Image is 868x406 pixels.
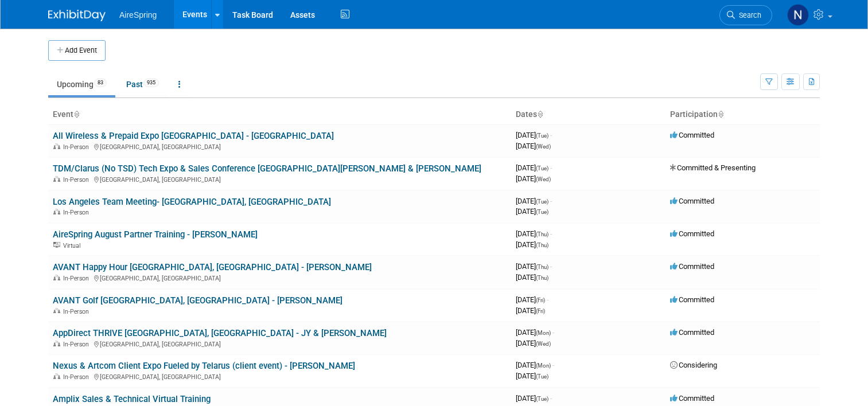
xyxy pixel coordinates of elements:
[516,361,554,369] span: [DATE]
[53,229,258,240] a: AireSpring August Partner Training - [PERSON_NAME]
[552,328,554,337] span: -
[63,143,92,151] span: In-Person
[719,5,772,25] a: Search
[53,308,60,314] img: In-Person Event
[547,295,548,304] span: -
[670,394,714,403] span: Committed
[53,143,60,149] img: In-Person Event
[718,110,723,119] a: Sort by Participation Type
[53,361,355,371] a: Nexus & Artcom Client Expo Fueled by Telarus (client event) - [PERSON_NAME]
[536,362,551,369] span: (Mon)
[63,209,92,216] span: In-Person
[63,373,92,381] span: In-Person
[516,295,548,304] span: [DATE]
[670,163,756,172] span: Committed & Presenting
[53,142,507,151] div: [GEOGRAPHIC_DATA], [GEOGRAPHIC_DATA]
[63,275,92,282] span: In-Person
[53,328,387,338] a: AppDirect THRIVE [GEOGRAPHIC_DATA], [GEOGRAPHIC_DATA] - JY & [PERSON_NAME]
[536,242,548,248] span: (Thu)
[536,198,548,205] span: (Tue)
[536,176,551,182] span: (Wed)
[48,40,106,61] button: Add Event
[516,142,551,150] span: [DATE]
[516,197,552,205] span: [DATE]
[670,229,714,238] span: Committed
[550,394,552,403] span: -
[516,372,548,380] span: [DATE]
[516,131,552,139] span: [DATE]
[536,132,548,139] span: (Tue)
[536,264,548,270] span: (Thu)
[48,105,511,124] th: Event
[63,176,92,184] span: In-Person
[516,273,548,282] span: [DATE]
[516,394,552,403] span: [DATE]
[536,396,548,402] span: (Tue)
[787,4,809,26] img: Natalie Pyron
[670,295,714,304] span: Committed
[53,174,507,184] div: [GEOGRAPHIC_DATA], [GEOGRAPHIC_DATA]
[53,273,507,282] div: [GEOGRAPHIC_DATA], [GEOGRAPHIC_DATA]
[550,229,552,238] span: -
[550,197,552,205] span: -
[53,197,331,207] a: Los Angeles Team Meeting- [GEOGRAPHIC_DATA], [GEOGRAPHIC_DATA]
[536,308,545,314] span: (Fri)
[536,143,551,150] span: (Wed)
[516,229,552,238] span: [DATE]
[53,341,60,346] img: In-Person Event
[536,297,545,303] span: (Fri)
[118,73,168,95] a: Past935
[516,328,554,337] span: [DATE]
[536,231,548,237] span: (Thu)
[53,163,481,174] a: TDM/Clarus (No TSD) Tech Expo & Sales Conference [GEOGRAPHIC_DATA][PERSON_NAME] & [PERSON_NAME]
[536,165,548,171] span: (Tue)
[550,131,552,139] span: -
[63,308,92,315] span: In-Person
[516,306,545,315] span: [DATE]
[94,79,107,87] span: 83
[536,209,548,215] span: (Tue)
[53,372,507,381] div: [GEOGRAPHIC_DATA], [GEOGRAPHIC_DATA]
[119,10,157,19] span: AireSpring
[550,163,552,172] span: -
[53,295,342,306] a: AVANT Golf [GEOGRAPHIC_DATA], [GEOGRAPHIC_DATA] - [PERSON_NAME]
[670,361,717,369] span: Considering
[48,73,115,95] a: Upcoming83
[63,341,92,348] span: In-Person
[550,262,552,271] span: -
[516,262,552,271] span: [DATE]
[735,11,761,19] span: Search
[73,110,79,119] a: Sort by Event Name
[53,131,334,141] a: All Wireless & Prepaid Expo [GEOGRAPHIC_DATA] - [GEOGRAPHIC_DATA]
[511,105,665,124] th: Dates
[53,176,60,182] img: In-Person Event
[552,361,554,369] span: -
[536,275,548,281] span: (Thu)
[536,373,548,380] span: (Tue)
[53,262,372,272] a: AVANT Happy Hour [GEOGRAPHIC_DATA], [GEOGRAPHIC_DATA] - [PERSON_NAME]
[536,341,551,347] span: (Wed)
[53,339,507,348] div: [GEOGRAPHIC_DATA], [GEOGRAPHIC_DATA]
[516,240,548,249] span: [DATE]
[536,330,551,336] span: (Mon)
[516,163,552,172] span: [DATE]
[53,209,60,214] img: In-Person Event
[516,207,548,216] span: [DATE]
[670,262,714,271] span: Committed
[670,197,714,205] span: Committed
[63,242,84,249] span: Virtual
[516,174,551,183] span: [DATE]
[53,394,211,404] a: Amplix Sales & Technical Virtual Training
[53,373,60,379] img: In-Person Event
[516,339,551,348] span: [DATE]
[53,242,60,248] img: Virtual Event
[143,79,159,87] span: 935
[670,328,714,337] span: Committed
[53,275,60,280] img: In-Person Event
[537,110,543,119] a: Sort by Start Date
[665,105,820,124] th: Participation
[48,10,106,21] img: ExhibitDay
[670,131,714,139] span: Committed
